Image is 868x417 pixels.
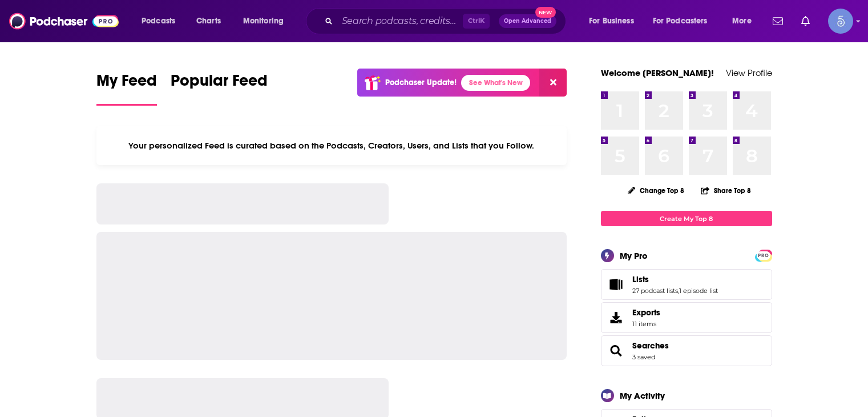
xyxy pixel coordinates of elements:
[243,13,284,29] span: Monitoring
[732,13,752,29] span: More
[601,269,772,300] span: Lists
[581,12,648,30] button: open menu
[605,276,628,292] a: Lists
[828,9,853,34] span: Logged in as Spiral5-G1
[828,9,853,34] img: User Profile
[700,179,752,202] button: Share Top 8
[679,287,718,295] a: 1 episode list
[385,78,457,87] p: Podchaser Update!
[757,251,770,259] a: PRO
[9,10,119,32] img: Podchaser - Follow, Share and Rate Podcasts
[499,14,556,28] button: Open AdvancedNew
[196,13,221,29] span: Charts
[337,12,463,30] input: Search podcasts, credits, & more...
[632,340,669,351] a: Searches
[620,390,665,401] div: My Activity
[632,320,660,328] span: 11 items
[134,12,190,30] button: open menu
[96,126,567,165] div: Your personalized Feed is curated based on the Podcasts, Creators, Users, and Lists that you Follow.
[632,307,660,318] span: Exports
[678,287,679,295] span: ,
[620,250,648,261] div: My Pro
[724,12,766,30] button: open menu
[632,274,649,284] span: Lists
[632,274,718,284] a: Lists
[96,71,157,106] a: My Feed
[797,11,814,31] a: Show notifications dropdown
[142,13,175,29] span: Podcasts
[171,71,268,97] span: Popular Feed
[589,13,634,29] span: For Business
[757,251,770,260] span: PRO
[461,75,530,91] a: See What's New
[621,183,692,198] button: Change Top 8
[605,343,628,359] a: Searches
[768,11,788,31] a: Show notifications dropdown
[605,310,628,326] span: Exports
[171,71,268,106] a: Popular Feed
[645,12,724,30] button: open menu
[463,14,490,29] span: Ctrl K
[601,211,772,226] a: Create My Top 8
[535,7,556,18] span: New
[96,71,157,97] span: My Feed
[653,13,708,29] span: For Podcasters
[504,18,551,24] span: Open Advanced
[189,12,228,30] a: Charts
[828,9,853,34] button: Show profile menu
[632,353,655,361] a: 3 saved
[601,302,772,333] a: Exports
[726,67,772,78] a: View Profile
[632,287,678,295] a: 27 podcast lists
[601,67,714,78] a: Welcome [PERSON_NAME]!
[235,12,298,30] button: open menu
[601,335,772,366] span: Searches
[317,8,577,34] div: Search podcasts, credits, & more...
